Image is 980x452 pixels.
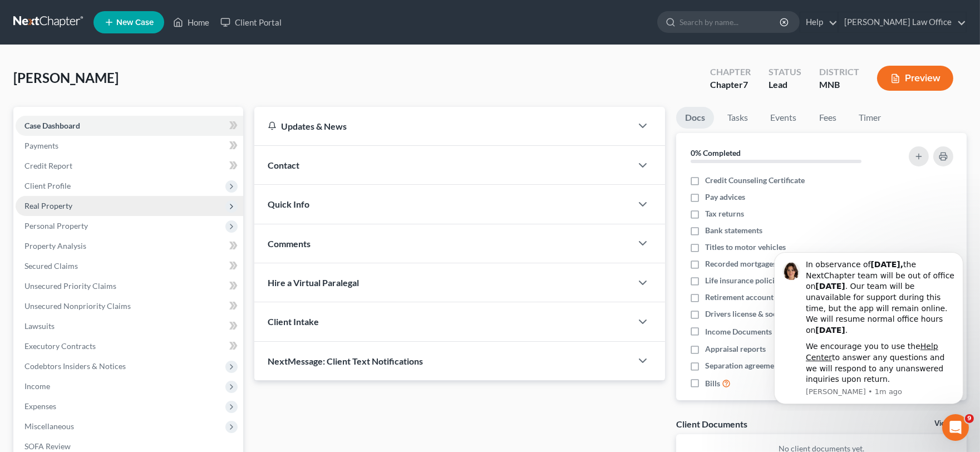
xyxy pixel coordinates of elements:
a: Unsecured Priority Claims [16,276,243,296]
span: Unsecured Nonpriority Claims [24,301,131,311]
span: Titles to motor vehicles [705,242,786,253]
span: Tax returns [705,208,744,219]
div: Chapter [710,78,751,91]
span: Pay advices [705,191,745,203]
button: Preview [877,66,953,91]
span: Secured Claims [24,261,78,271]
span: New Case [116,18,154,27]
span: Quick Info [268,199,309,209]
iframe: Intercom notifications message [757,242,980,411]
a: Unsecured Nonpriority Claims [16,296,243,316]
span: Credit Report [24,161,72,170]
span: Drivers license & social security card [705,308,832,320]
a: Docs [676,107,714,129]
a: Lawsuits [16,316,243,336]
a: Credit Report [16,156,243,176]
span: Real Property [24,201,72,210]
span: Hire a Virtual Paralegal [268,277,359,288]
span: Bank statements [705,225,762,236]
strong: 0% Completed [691,148,741,158]
a: Home [168,12,215,32]
span: Case Dashboard [24,121,80,130]
span: Executory Contracts [24,341,96,351]
span: Property Analysis [24,241,86,250]
a: Help [800,12,838,32]
a: Tasks [718,107,757,129]
span: Comments [268,238,311,249]
span: Client Profile [24,181,71,190]
div: Client Documents [676,418,747,430]
span: Expenses [24,401,56,411]
div: Chapter [710,66,751,78]
a: Client Portal [215,12,287,32]
span: 7 [743,79,748,90]
span: Appraisal reports [705,343,766,355]
a: Secured Claims [16,256,243,276]
span: Unsecured Priority Claims [24,281,116,291]
span: Income Documents [705,326,772,337]
span: Personal Property [24,221,88,230]
span: Separation agreements or decrees of divorces [705,360,863,371]
span: Contact [268,160,299,170]
div: Updates & News [268,120,618,132]
input: Search by name... [679,12,781,32]
a: Events [761,107,805,129]
a: Case Dashboard [16,116,243,136]
a: Payments [16,136,243,156]
span: SOFA Review [24,441,71,451]
div: Status [769,66,801,78]
span: Codebtors Insiders & Notices [24,361,126,371]
span: Lawsuits [24,321,55,331]
a: View All [934,420,962,428]
a: Timer [850,107,890,129]
a: [PERSON_NAME] Law Office [839,12,966,32]
a: Executory Contracts [16,336,243,356]
span: Credit Counseling Certificate [705,175,805,186]
span: Life insurance policies [705,275,782,286]
iframe: Intercom live chat [942,414,969,441]
span: Recorded mortgages and deeds [705,258,812,269]
div: District [819,66,859,78]
span: Income [24,381,50,391]
span: [PERSON_NAME] [13,70,119,86]
div: Lead [769,78,801,91]
span: Client Intake [268,316,319,327]
span: Bills [705,378,720,389]
span: Miscellaneous [24,421,74,431]
span: Payments [24,141,58,150]
div: MNB [819,78,859,91]
span: 9 [965,414,974,423]
a: Fees [810,107,845,129]
a: Property Analysis [16,236,243,256]
span: Retirement account statements [705,292,813,303]
span: NextMessage: Client Text Notifications [268,356,423,366]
